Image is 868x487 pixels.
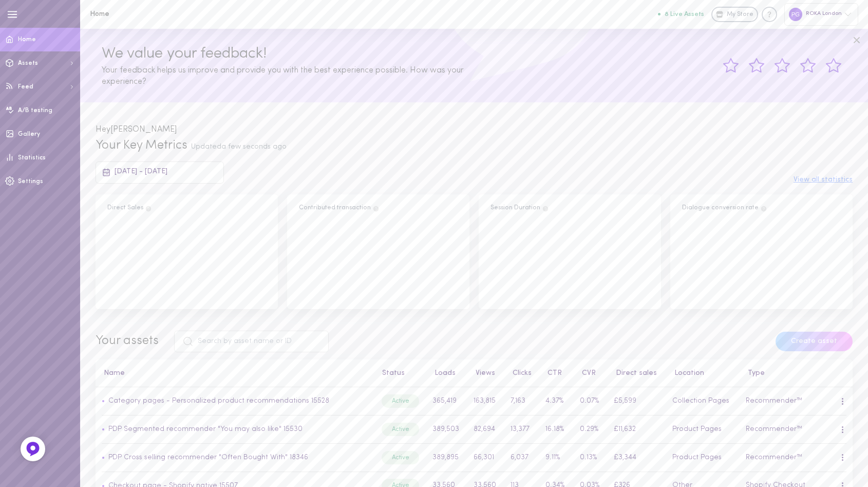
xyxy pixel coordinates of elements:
[727,10,753,20] span: My Store
[108,397,329,405] a: Category pages - Personalized product recommendations 15528
[608,443,667,472] td: £3,344
[672,397,729,405] span: Collection Pages
[90,10,259,18] h1: Home
[102,46,267,62] span: We value your feedback!
[102,397,105,405] span: •
[427,387,468,416] td: 365,419
[611,370,657,377] button: Direct sales
[105,454,308,461] a: PDP Cross selling recommender "Often Bought With" 18346
[760,205,767,211] span: The percentage of users who interacted with one of Dialogue`s assets and ended up purchasing in t...
[102,454,105,461] span: •
[96,335,159,347] span: Your assets
[299,204,380,213] div: Contributed transaction
[490,204,549,213] div: Session Duration
[608,387,667,416] td: £5,599
[504,387,539,416] td: 7,163
[18,107,52,114] span: A/B testing
[382,394,419,408] div: Active
[746,425,802,433] span: Recommender™
[174,331,329,352] input: Search by asset name or ID
[711,7,758,22] a: My Store
[25,441,41,457] img: Feedback Button
[574,443,608,472] td: 0.13%
[746,454,802,461] span: Recommender™
[574,387,608,416] td: 0.07%
[18,131,40,137] span: Gallery
[746,397,802,405] span: Recommender™
[102,66,464,86] span: Your feedback helps us improve and provide you with the best experience possible. How was your ex...
[468,443,504,472] td: 66,301
[382,423,419,436] div: Active
[382,451,419,464] div: Active
[504,443,539,472] td: 6,037
[18,60,38,66] span: Assets
[105,425,303,433] a: PDP Segmented recommender "You may also like" 15530
[794,176,853,184] button: View all statistics
[108,425,303,433] a: PDP Segmented recommender "You may also like" 15530
[107,204,152,213] div: Direct Sales
[96,125,177,134] span: Hey [PERSON_NAME]
[784,3,858,25] div: ROKA London
[574,416,608,444] td: 0.29%
[672,454,722,461] span: Product Pages
[776,332,853,351] button: Create asset
[539,443,574,472] td: 9.11%
[577,370,596,377] button: CVR
[427,416,468,444] td: 389,503
[96,139,187,152] span: Your Key Metrics
[18,84,33,90] span: Feed
[539,416,574,444] td: 16.18%
[669,370,704,377] button: Location
[542,370,562,377] button: CTR
[542,205,549,211] span: Track how your session duration increase once users engage with your Assets
[99,370,125,377] button: Name
[115,168,167,175] span: [DATE] - [DATE]
[743,370,765,377] button: Type
[468,416,504,444] td: 82,694
[105,397,329,405] a: Category pages - Personalized product recommendations 15528
[18,155,46,161] span: Statistics
[507,370,532,377] button: Clicks
[672,425,722,433] span: Product Pages
[762,7,777,22] div: Knowledge center
[18,37,36,43] span: Home
[539,387,574,416] td: 4.37%
[468,387,504,416] td: 163,815
[429,370,456,377] button: Loads
[191,143,287,151] span: Updated a few seconds ago
[377,370,405,377] button: Status
[470,370,495,377] button: Views
[102,425,105,433] span: •
[658,11,711,18] a: 8 Live Assets
[658,11,704,17] button: 8 Live Assets
[108,454,308,461] a: PDP Cross selling recommender "Often Bought With" 18346
[372,205,380,211] span: Dialogue`s impact on your Store`s average order value
[682,204,767,213] div: Dialogue conversion rate
[608,416,667,444] td: £11,632
[145,205,152,211] span: Direct Sales are the result of users clicking on a product and then purchasing the exact same pro...
[504,416,539,444] td: 13,377
[427,443,468,472] td: 389,895
[18,178,43,185] span: Settings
